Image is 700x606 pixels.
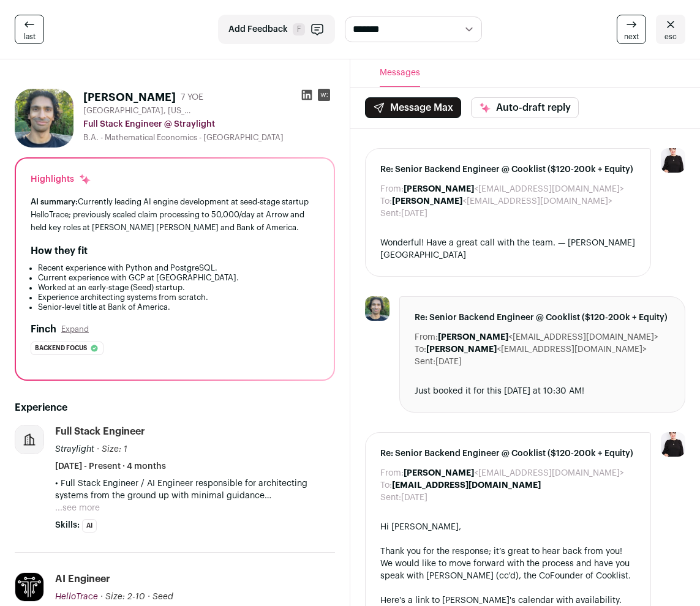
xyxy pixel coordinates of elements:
b: [PERSON_NAME] [438,333,508,342]
dd: <[EMAIL_ADDRESS][DOMAIN_NAME]> [392,195,612,208]
dt: To: [380,479,392,492]
dd: [DATE] [401,208,427,220]
span: Re: Senior Backend Engineer @ Cooklist ($120-200k + Equity) [380,447,636,460]
img: 3666a4d5a2a410c6a81f84edac379b65ff4ea31c9260120ee58c3563a03e8b5d [365,296,390,321]
dt: From: [380,183,404,195]
dt: From: [380,467,404,479]
span: [DATE] - Present · 4 months [55,460,166,473]
div: Currently leading AI engine development at seed-stage startup HelloTrace; previously scaled claim... [31,195,319,234]
button: Auto-draft reply [471,97,579,118]
li: Worked at an early-stage (Seed) startup. [38,283,319,293]
p: • Full Stack Engineer / AI Engineer responsible for architecting systems from the ground up with ... [55,477,335,502]
dd: <[EMAIL_ADDRESS][DOMAIN_NAME]> [438,331,658,343]
span: Seed [152,593,173,601]
span: Straylight [55,445,94,454]
a: last [15,15,44,44]
dt: To: [415,343,426,356]
span: · [148,591,150,603]
button: Message Max [365,97,461,118]
li: Senior-level title at Bank of America. [38,302,319,312]
img: 9240684-medium_jpg [661,148,685,173]
button: Expand [61,324,89,334]
dd: <[EMAIL_ADDRESS][DOMAIN_NAME]> [404,183,624,195]
li: Current experience with GCP at [GEOGRAPHIC_DATA]. [38,273,319,283]
span: esc [664,32,677,42]
a: Here's a link to [PERSON_NAME]'s calendar with availability. [380,596,622,605]
div: Hi [PERSON_NAME], [380,521,636,533]
li: Recent experience with Python and PostgreSQL. [38,263,319,273]
b: [PERSON_NAME] [426,345,497,354]
img: 3666a4d5a2a410c6a81f84edac379b65ff4ea31c9260120ee58c3563a03e8b5d [15,89,73,148]
span: · Size: 1 [97,445,127,454]
button: ...see more [55,502,100,514]
span: [GEOGRAPHIC_DATA], [US_STATE], [GEOGRAPHIC_DATA] [83,106,194,116]
dt: To: [380,195,392,208]
b: [PERSON_NAME] [404,185,474,193]
dd: [DATE] [435,356,462,368]
div: Full Stack Engineer @ Straylight [83,118,335,130]
dt: Sent: [380,492,401,504]
h2: How they fit [31,244,88,258]
span: Re: Senior Backend Engineer @ Cooklist ($120-200k + Equity) [415,312,671,324]
span: next [624,32,639,42]
img: 11df8d329bbb9a080bd9c996e9a93af9c6fa24e9e823733534276bb49e2e3a34.jpg [15,573,43,601]
span: Add Feedback [228,23,288,36]
div: Full Stack Engineer [55,425,145,438]
button: Add Feedback F [218,15,335,44]
img: company-logo-placeholder-414d4e2ec0e2ddebbe968bf319fdfe5acfe0c9b87f798d344e800bc9a89632a0.png [15,425,43,454]
span: HelloTrace [55,593,98,601]
dt: Sent: [415,356,435,368]
b: [PERSON_NAME] [392,197,462,206]
div: Wonderful! Have a great call with the team. — [PERSON_NAME][GEOGRAPHIC_DATA] [380,237,636,261]
dd: <[EMAIL_ADDRESS][DOMAIN_NAME]> [404,467,624,479]
dd: <[EMAIL_ADDRESS][DOMAIN_NAME]> [426,343,647,356]
div: Just booked it for this [DATE] at 10:30 AM! [415,385,671,397]
a: esc [656,15,685,44]
span: F [293,23,305,36]
b: [EMAIL_ADDRESS][DOMAIN_NAME] [392,481,541,490]
div: AI Engineer [55,572,110,586]
dt: Sent: [380,208,401,220]
span: · Size: 2-10 [100,593,145,601]
span: Re: Senior Backend Engineer @ Cooklist ($120-200k + Equity) [380,163,636,176]
h2: Experience [15,400,335,415]
div: B.A. - Mathematical Economics - [GEOGRAPHIC_DATA] [83,133,335,143]
li: AI [82,519,97,533]
dd: [DATE] [401,492,427,504]
h2: Finch [31,322,56,337]
span: Backend focus [35,342,87,354]
span: Skills: [55,519,80,531]
li: Experience architecting systems from scratch. [38,293,319,302]
button: Messages [380,59,420,87]
div: Highlights [31,173,91,185]
img: 9240684-medium_jpg [661,432,685,457]
div: 7 YOE [181,91,203,103]
span: AI summary: [31,198,78,206]
span: last [24,32,36,42]
dt: From: [415,331,438,343]
div: Thank you for the response; it’s great to hear back from you! We would like to move forward with ... [380,545,636,582]
a: next [617,15,646,44]
b: [PERSON_NAME] [404,469,474,477]
h1: [PERSON_NAME] [83,89,176,106]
